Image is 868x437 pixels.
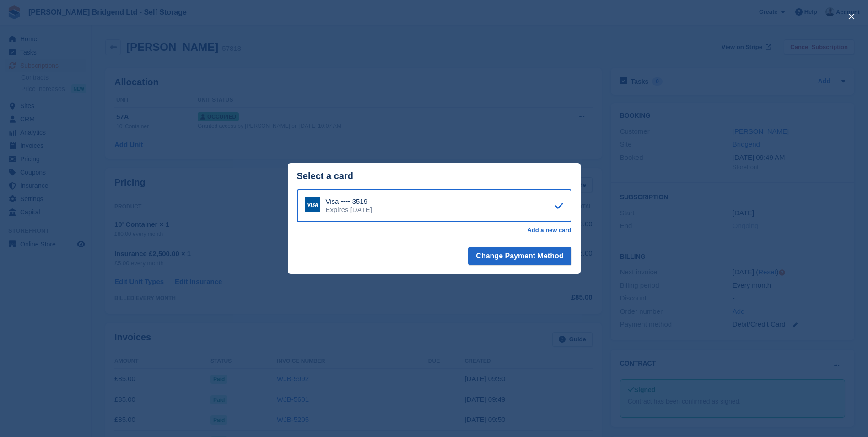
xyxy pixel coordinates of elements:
div: Expires [DATE] [326,206,372,214]
div: Select a card [297,171,571,181]
button: Change Payment Method [468,247,571,265]
a: Add a new card [527,227,571,234]
div: Visa •••• 3519 [326,197,372,206]
img: Visa Logo [305,197,320,212]
button: close [844,9,859,24]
